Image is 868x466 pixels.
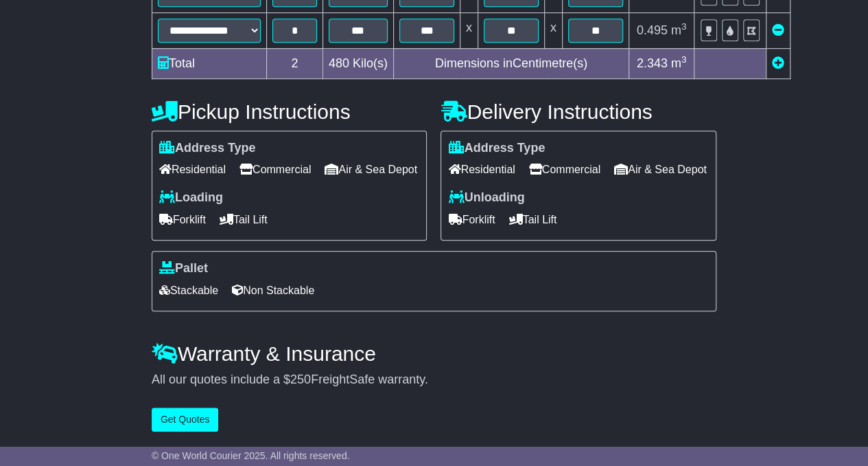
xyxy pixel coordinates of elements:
[681,54,687,65] sup: 3
[322,48,393,78] td: Kilo(s)
[152,408,219,432] button: Get Quotes
[152,48,266,78] td: Total
[290,373,311,386] span: 250
[448,141,545,156] label: Address Type
[772,56,784,70] a: Add new item
[239,159,311,180] span: Commercial
[508,209,556,230] span: Tail Lift
[460,12,478,48] td: x
[393,48,629,78] td: Dimensions in Centimetre(s)
[448,209,495,230] span: Forklift
[614,159,707,180] span: Air & Sea Depot
[772,23,784,37] a: Remove this item
[529,159,600,180] span: Commercial
[220,209,268,230] span: Tail Lift
[152,342,716,365] h4: Warranty & Insurance
[441,100,716,123] h4: Delivery Instructions
[671,23,687,37] span: m
[159,209,206,230] span: Forklift
[329,56,349,70] span: 480
[232,280,314,301] span: Non Stackable
[159,190,223,206] label: Loading
[671,56,687,70] span: m
[159,280,218,301] span: Stackable
[152,373,716,388] div: All our quotes include a $ FreightSafe warranty.
[681,21,687,32] sup: 3
[159,261,208,276] label: Pallet
[637,23,668,37] span: 0.495
[448,190,524,206] label: Unloading
[448,159,515,180] span: Residential
[325,159,417,180] span: Air & Sea Depot
[544,12,562,48] td: x
[159,159,226,180] span: Residential
[152,450,350,461] span: © One World Courier 2025. All rights reserved.
[637,56,668,70] span: 2.343
[159,141,256,156] label: Address Type
[152,100,427,123] h4: Pickup Instructions
[266,48,322,78] td: 2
